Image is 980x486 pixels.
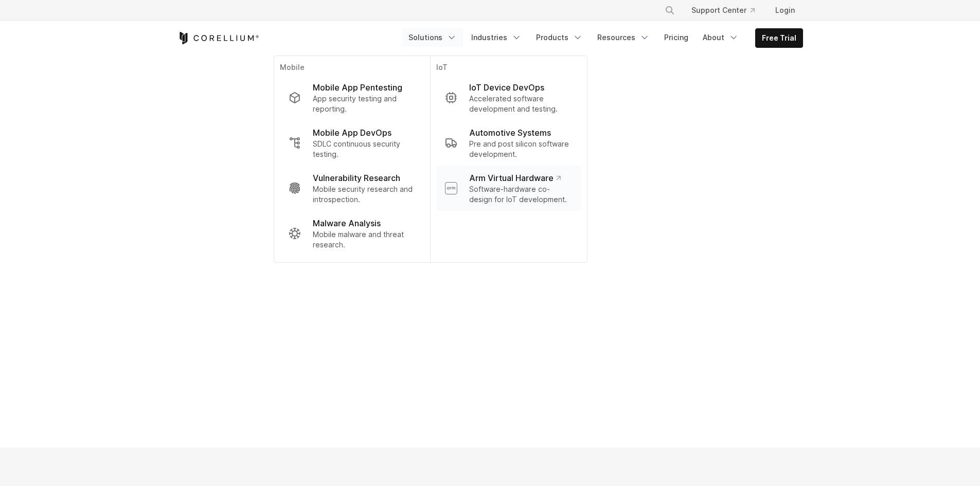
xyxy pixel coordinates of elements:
[402,28,803,48] div: Navigation Menu
[658,28,694,47] a: Pricing
[280,211,423,256] a: Malware Analysis Mobile malware and threat research.
[683,1,763,20] a: Support Center
[313,94,415,114] p: App security testing and reporting.
[280,120,423,166] a: Mobile App DevOps SDLC continuous security testing.
[767,1,803,20] a: Login
[280,75,423,120] a: Mobile App Pentesting App security testing and reporting.
[661,1,679,20] button: Search
[469,81,544,94] p: IoT Device DevOps
[756,29,803,47] a: Free Trial
[530,28,589,47] a: Products
[591,28,656,47] a: Resources
[402,28,463,47] a: Solutions
[313,184,415,205] p: Mobile security research and introspection.
[177,32,259,44] a: Corellium Home
[469,127,551,139] p: Automotive Systems
[436,166,580,211] a: Arm Virtual Hardware Software-hardware co-design for IoT development.
[280,62,423,75] p: Mobile
[280,166,423,211] a: Vulnerability Research Mobile security research and introspection.
[652,1,803,20] div: Navigation Menu
[436,75,580,120] a: IoT Device DevOps Accelerated software development and testing.
[697,28,745,47] a: About
[469,139,572,159] p: Pre and post silicon software development.
[313,139,415,159] p: SDLC continuous security testing.
[436,120,580,166] a: Automotive Systems Pre and post silicon software development.
[469,184,572,205] p: Software-hardware co-design for IoT development.
[313,81,402,94] p: Mobile App Pentesting
[436,62,580,75] p: IoT
[469,94,572,114] p: Accelerated software development and testing.
[465,28,528,47] a: Industries
[313,127,391,139] p: Mobile App DevOps
[469,172,560,184] p: Arm Virtual Hardware
[313,229,415,250] p: Mobile malware and threat research.
[313,172,400,184] p: Vulnerability Research
[313,217,381,229] p: Malware Analysis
